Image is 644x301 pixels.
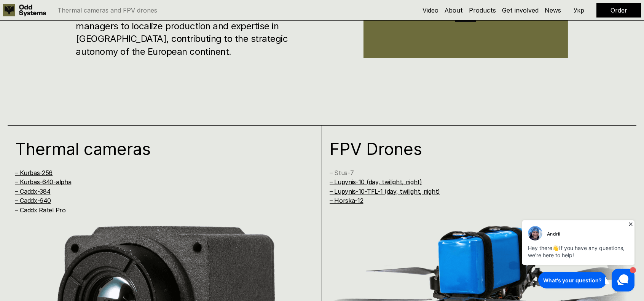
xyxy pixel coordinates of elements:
h1: FPV Drones [330,140,611,157]
a: Video [422,6,438,14]
a: Order [611,6,627,14]
a: – Kurbas-640-alpha [15,178,71,186]
h3: We bring together leading engineers, scientists, and managers to localize production and expertis... [76,7,318,58]
a: – Horska-12 [330,197,363,204]
a: – Caddx-384 [15,188,50,195]
a: News [545,6,561,14]
a: – Caddx-640 [15,197,51,204]
p: Thermal cameras and FPV drones [57,7,157,13]
h1: Thermal cameras [15,140,296,157]
a: Products [469,6,496,14]
a: Get involved [502,6,539,14]
p: Укр [574,7,584,13]
a: About [445,6,463,14]
iframe: HelpCrunch [520,218,636,293]
a: – Caddx Ratel Pro [15,206,66,214]
a: – Lupynis-10-TFL-1 (day, twilight, night) [330,188,440,195]
a: – Lupynis-10 (day, twilight, night) [330,178,422,186]
a: – Kurbas-256 [15,169,53,177]
a: – Stus-7 [330,169,354,177]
